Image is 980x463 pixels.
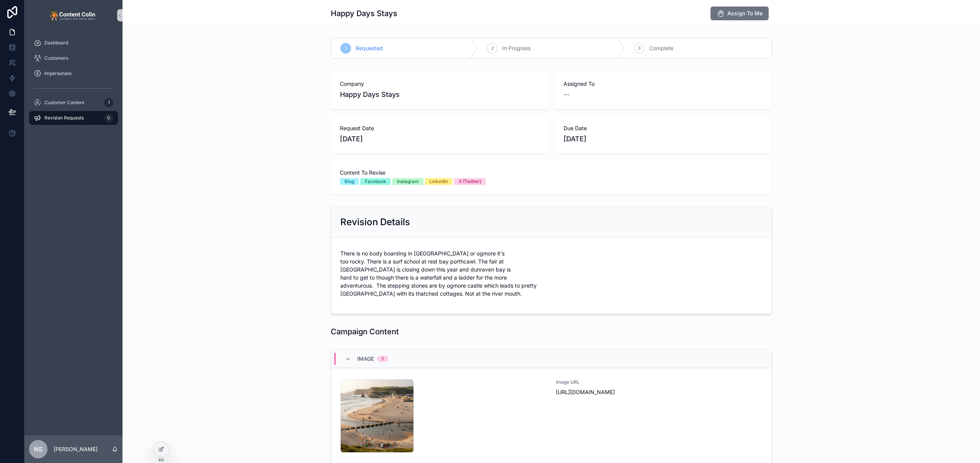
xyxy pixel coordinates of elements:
[24,31,122,135] div: scrollable content
[340,89,539,100] span: Happy Days Stays
[44,55,68,61] span: Customers
[331,326,399,337] h1: Campaign Content
[104,113,113,123] div: 0
[491,45,494,51] span: 2
[340,124,539,132] span: Request Date
[556,388,762,396] span: [URL][DOMAIN_NAME]
[365,178,386,185] div: Facebook
[430,178,448,185] div: LinkedIn
[29,96,118,110] a: Customer Content1
[556,379,762,385] span: Image URL
[563,89,570,100] span: --
[638,45,640,51] span: 3
[357,355,374,363] span: Image
[397,178,419,185] div: Instagram
[54,445,98,453] p: [PERSON_NAME]
[563,134,763,144] span: [DATE]
[34,445,42,454] span: NS
[459,178,481,185] div: X (Twitter)
[340,134,539,144] span: [DATE]
[29,111,118,125] a: Revision Requests0
[29,67,118,80] a: Impersonate
[382,356,384,362] div: 1
[649,44,673,52] span: Complete
[340,216,410,228] h2: Revision Details
[44,100,84,106] span: Customer Content
[50,9,97,21] img: App logo
[563,80,763,88] span: Assigned To
[104,98,113,107] div: 1
[44,70,72,77] span: Impersonate
[563,124,763,132] span: Due Date
[340,249,548,298] p: There is no body boarding in [GEOGRAPHIC_DATA] or ogmore it's too rocky. There is a surf school a...
[340,169,763,177] span: Content To Revise
[29,36,118,50] a: Dashboard
[44,115,84,121] span: Revision Requests
[345,45,347,51] span: 1
[331,8,397,19] h1: Happy Days Stays
[29,51,118,65] a: Customers
[345,178,354,185] div: Blog
[727,10,763,17] span: Assign To Me
[340,80,539,88] span: Company
[44,40,68,46] span: Dashboard
[710,7,769,20] button: Assign To Me
[356,44,383,52] span: Requested
[502,44,531,52] span: In Progress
